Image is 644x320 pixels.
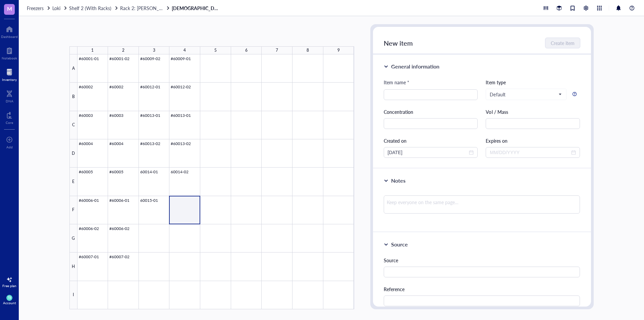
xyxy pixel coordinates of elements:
[1,24,18,39] a: Dashboard
[120,5,246,11] span: Rack 2: [PERSON_NAME]/[PERSON_NAME] Lab (EPICenter)
[6,88,13,103] a: DNA
[384,108,478,116] div: Concentration
[2,284,16,288] div: Free plan
[307,46,309,55] div: 8
[2,78,17,82] div: Inventory
[69,54,77,83] div: A
[486,137,580,144] div: Expires on
[8,296,11,300] span: TB
[276,46,278,55] div: 7
[384,137,478,144] div: Created on
[384,38,413,48] span: New item
[69,253,77,281] div: H
[2,56,17,60] div: Notebook
[486,79,580,86] div: Item type
[2,67,17,82] a: Inventory
[384,257,580,264] div: Source
[391,177,406,185] div: Notes
[69,5,170,11] a: Shelf 2 (With Racks)Rack 2: [PERSON_NAME]/[PERSON_NAME] Lab (EPICenter)
[214,46,217,55] div: 5
[391,62,439,71] div: General information
[384,285,580,293] div: Reference
[391,240,408,248] div: Source
[6,121,13,125] div: Core
[6,99,13,103] div: DNA
[69,168,77,196] div: E
[122,46,124,55] div: 2
[69,196,77,224] div: F
[27,5,44,11] span: Freezers
[490,91,561,97] span: Default
[7,4,12,13] span: M
[153,46,155,55] div: 3
[27,5,51,11] a: Freezers
[490,149,570,156] input: MM/DD/YYYY
[2,45,17,60] a: Notebook
[69,5,111,11] span: Shelf 2 (With Racks)
[52,5,68,11] a: Loki
[545,38,580,48] button: Create item
[69,139,77,168] div: D
[183,46,186,55] div: 4
[6,110,13,125] a: Core
[69,83,77,111] div: B
[69,111,77,139] div: C
[69,224,77,253] div: G
[486,108,580,116] div: Vol / Mass
[6,145,13,149] div: Add
[388,149,468,156] input: MM/DD/YYYY
[1,35,18,39] div: Dashboard
[245,46,248,55] div: 6
[69,281,77,309] div: I
[172,5,222,11] a: [DEMOGRAPHIC_DATA] [MEDICAL_DATA]
[3,301,16,305] div: Account
[91,46,94,55] div: 1
[384,79,409,86] div: Item name
[52,5,60,11] span: Loki
[337,46,340,55] div: 9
